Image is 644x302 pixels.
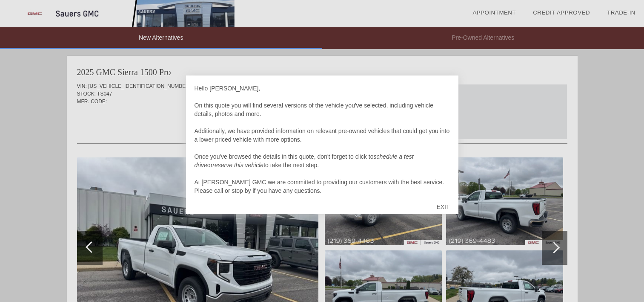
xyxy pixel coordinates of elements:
a: Trade-In [607,9,635,16]
em: schedule a test drive [195,153,414,168]
em: reserve this vehicle [212,162,263,168]
div: EXIT [428,194,458,220]
a: Appointment [472,9,516,16]
div: Hello [PERSON_NAME], On this quote you will find several versions of the vehicle you've selected,... [195,84,450,195]
a: Credit Approved [533,9,590,16]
